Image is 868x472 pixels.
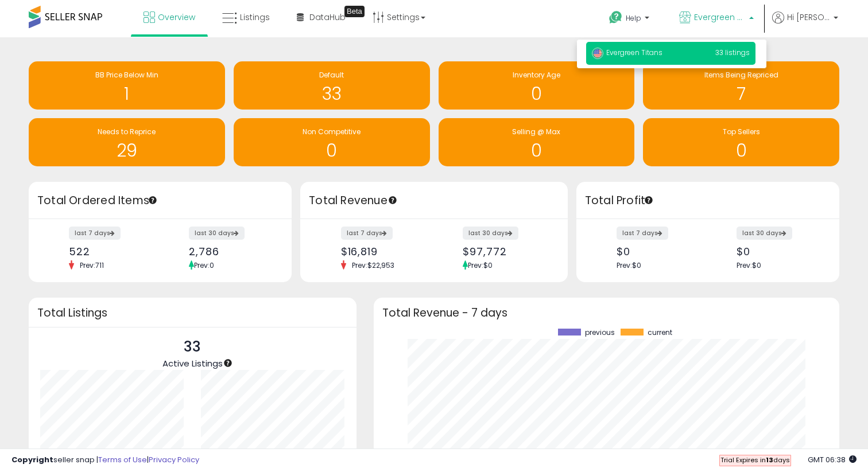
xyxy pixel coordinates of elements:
[766,455,773,465] b: 13
[11,454,53,465] strong: Copyright
[468,260,493,270] span: Prev: $0
[644,195,654,205] div: Tooltip anchor
[723,127,760,136] span: Top Sellers
[34,141,219,160] h1: 29
[95,70,158,80] span: BB Price Below Min
[737,227,792,240] label: last 30 days
[149,454,199,465] a: Privacy Policy
[69,245,152,258] div: 522
[341,227,393,240] label: last 7 days
[720,455,790,465] span: Trial Expires in days
[98,454,147,465] a: Terms of Use
[29,118,225,166] a: Needs to Reprice 29
[715,48,750,57] span: 33 listings
[513,70,560,80] span: Inventory Age
[234,118,430,166] a: Non Competitive 0
[648,329,672,337] span: current
[463,227,518,240] label: last 30 days
[303,127,361,136] span: Non Competitive
[737,245,819,258] div: $0
[148,195,158,205] div: Tooltip anchor
[617,260,641,270] span: Prev: $0
[239,141,424,160] h1: 0
[189,227,245,240] label: last 30 days
[649,84,834,103] h1: 7
[158,11,195,23] span: Overview
[512,127,560,136] span: Selling @ Max
[309,193,559,209] h3: Total Revenue
[617,227,668,240] label: last 7 days
[704,70,778,80] span: Items Being Repriced
[643,61,839,110] a: Items Being Repriced 7
[609,10,623,25] i: Get Help
[694,11,746,23] span: Evergreen Titans
[617,245,699,258] div: $0
[585,193,831,209] h3: Total Profit
[592,48,662,57] span: Evergreen Titans
[444,84,629,103] h1: 0
[37,309,348,317] h3: Total Listings
[37,193,283,209] h3: Total Ordered Items
[387,195,398,205] div: Tooltip anchor
[223,358,233,368] div: Tooltip anchor
[11,455,199,466] div: seller snap | |
[787,11,830,23] span: Hi [PERSON_NAME]
[344,6,365,17] div: Tooltip anchor
[162,357,223,369] span: Active Listings
[309,11,346,23] span: DataHub
[626,13,641,23] span: Help
[74,260,110,270] span: Prev: 711
[341,245,425,258] div: $16,819
[600,2,661,37] a: Help
[234,61,430,110] a: Default 33
[382,309,831,317] h3: Total Revenue - 7 days
[592,48,603,59] img: usa.png
[69,227,121,240] label: last 7 days
[649,141,834,160] h1: 0
[194,260,214,270] span: Prev: 0
[585,329,615,337] span: previous
[439,61,635,110] a: Inventory Age 0
[189,245,272,258] div: 2,786
[162,336,223,358] p: 33
[346,260,400,270] span: Prev: $22,953
[29,61,225,110] a: BB Price Below Min 1
[439,118,635,166] a: Selling @ Max 0
[240,11,270,23] span: Listings
[808,454,857,465] span: 2025-08-11 06:38 GMT
[463,245,547,258] div: $97,772
[34,84,219,103] h1: 1
[239,84,424,103] h1: 33
[643,118,839,166] a: Top Sellers 0
[772,11,838,37] a: Hi [PERSON_NAME]
[737,260,761,270] span: Prev: $0
[444,141,629,160] h1: 0
[319,70,344,80] span: Default
[98,127,156,136] span: Needs to Reprice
